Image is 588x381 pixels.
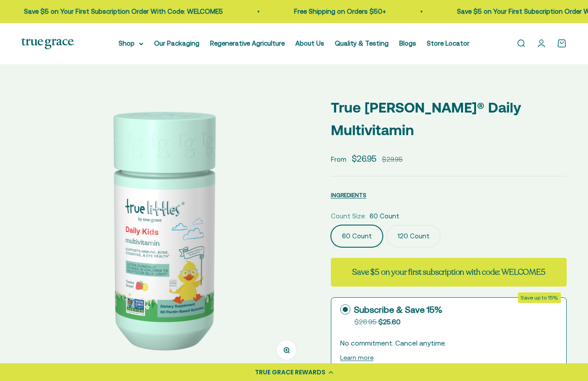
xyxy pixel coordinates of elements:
p: Save $5 on Your First Subscription Order With Code: WELCOME5 [22,6,221,17]
button: INGREDIENTS [331,190,366,200]
summary: Shop [119,38,143,49]
a: Our Packaging [154,39,199,47]
span: INGREDIENTS [331,192,366,198]
a: Store Locator [427,39,469,47]
a: Regenerative Agriculture [210,39,285,47]
compare-at-price: $29.95 [382,154,403,165]
legend: Count Size: [331,211,366,222]
a: Free Shipping on Orders $50+ [292,8,384,15]
a: Quality & Testing [335,39,389,47]
a: About Us [295,39,324,47]
img: True Littles® Daily Kids Multivitamin [21,86,310,373]
span: 60 Count [369,211,399,222]
div: TRUE GRACE REWARDS [255,368,326,377]
a: Blogs [399,39,416,47]
span: From [331,155,346,165]
p: True [PERSON_NAME]® Daily Multivitamin [331,96,567,141]
sale-price: $26.95 [352,152,377,165]
strong: Save $5 on your first subscription with code: WELCOME5 [352,267,545,277]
